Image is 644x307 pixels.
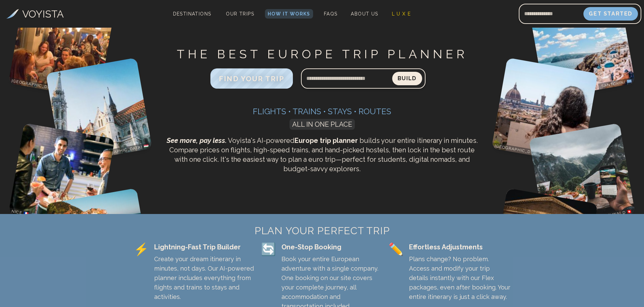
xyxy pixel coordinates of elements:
a: L U X E [389,9,414,19]
span: FAQs [324,11,338,17]
a: FIND YOUR TRIP [210,76,293,83]
a: Our Trips [223,9,257,19]
img: Gimmelwald [529,123,636,230]
a: About Us [348,9,381,19]
button: FIND YOUR TRIP [210,68,293,89]
img: Nice [8,123,115,230]
span: L U X E [392,11,411,17]
img: Budapest [46,58,152,164]
span: About Us [351,11,378,17]
p: Nice 🇫🇷 [8,208,32,218]
p: Plans change? No problem. Access and modify your trip details instantly with our Flex packages, e... [409,254,511,302]
p: Create your dream itinerary in minutes, not days. Our AI-powered planner includes everything from... [154,254,256,302]
span: ⚡ [134,242,149,256]
h1: THE BEST EUROPE TRIP PLANNER [164,47,480,62]
a: FAQs [321,9,340,19]
span: ✏️ [388,242,404,256]
p: Voyista's AI-powered builds your entire itinerary in minutes. Compare prices on flights, high-spe... [164,136,480,174]
span: Our Trips [226,11,254,17]
span: 🔄 [261,242,276,256]
span: ALL IN ONE PLACE [290,119,355,130]
h3: VOYISTA [22,6,64,22]
img: Florence [492,58,598,164]
span: How It Works [268,11,310,17]
button: Get Started [583,7,638,21]
a: How It Works [265,9,313,19]
strong: Europe trip planner [295,136,358,145]
div: Effortless Adjustments [409,242,511,252]
span: See more, pay less. [167,136,227,145]
div: One-Stop Booking [281,242,383,252]
button: Build [392,72,422,85]
h2: PLAN YOUR PERFECT TRIP [134,225,511,237]
input: Email address [519,6,583,22]
img: Voyista Logo [6,9,19,19]
a: VOYISTA [6,6,64,22]
input: Search query [301,70,392,87]
span: FIND YOUR TRIP [219,74,284,83]
div: Lightning-Fast Trip Builder [154,242,256,252]
span: Destinations [170,8,214,28]
h3: Flights • Trains • Stays • Routes [164,106,480,117]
